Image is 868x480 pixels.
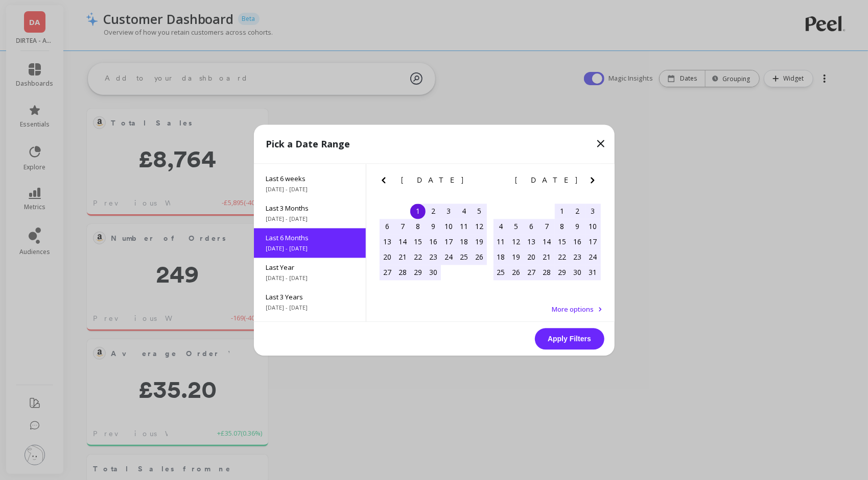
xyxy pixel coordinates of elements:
div: Choose Saturday, April 26th, 2025 [472,249,487,265]
span: [DATE] - [DATE] [266,274,354,282]
div: Choose Wednesday, April 23rd, 2025 [426,249,441,265]
span: [DATE] [515,176,579,184]
div: Choose Friday, April 11th, 2025 [456,219,472,234]
div: Choose Friday, May 2nd, 2025 [570,204,585,219]
div: Choose Friday, April 4th, 2025 [456,204,472,219]
div: Choose Tuesday, May 20th, 2025 [524,249,539,265]
span: [DATE] - [DATE] [266,215,354,223]
div: Choose Saturday, May 3rd, 2025 [585,204,601,219]
div: Choose Tuesday, April 1st, 2025 [410,204,426,219]
span: More options [552,305,594,314]
div: Choose Saturday, April 12th, 2025 [472,219,487,234]
div: month 2025-05 [494,204,601,280]
div: Choose Tuesday, April 15th, 2025 [410,234,426,249]
div: Choose Thursday, May 1st, 2025 [555,204,570,219]
div: Choose Thursday, May 22nd, 2025 [555,249,570,265]
div: Choose Friday, May 30th, 2025 [570,265,585,280]
button: Next Month [587,174,603,190]
div: Choose Friday, May 23rd, 2025 [570,249,585,265]
div: Choose Monday, April 21st, 2025 [395,249,410,265]
span: [DATE] - [DATE] [266,304,354,312]
div: Choose Saturday, April 5th, 2025 [472,204,487,219]
div: Choose Wednesday, April 16th, 2025 [426,234,441,249]
span: [DATE] [401,176,465,184]
div: Choose Tuesday, May 27th, 2025 [524,265,539,280]
span: [DATE] - [DATE] [266,244,354,252]
div: Choose Wednesday, May 28th, 2025 [539,265,555,280]
div: Choose Friday, May 9th, 2025 [570,219,585,234]
button: Previous Month [378,174,394,190]
span: Last 6 weeks [266,174,354,183]
div: Choose Friday, May 16th, 2025 [570,234,585,249]
div: Choose Monday, May 19th, 2025 [509,249,524,265]
span: [DATE] - [DATE] [266,185,354,193]
div: Choose Wednesday, May 14th, 2025 [539,234,555,249]
div: Choose Monday, May 12th, 2025 [509,234,524,249]
div: Choose Tuesday, April 29th, 2025 [410,265,426,280]
div: Choose Wednesday, April 2nd, 2025 [426,204,441,219]
div: Choose Thursday, May 8th, 2025 [555,219,570,234]
div: Choose Thursday, April 10th, 2025 [441,219,456,234]
div: Choose Sunday, May 18th, 2025 [494,249,509,265]
div: Choose Tuesday, April 8th, 2025 [410,219,426,234]
div: Choose Wednesday, April 30th, 2025 [426,265,441,280]
div: Choose Thursday, April 17th, 2025 [441,234,456,249]
div: Choose Thursday, April 24th, 2025 [441,249,456,265]
div: Choose Sunday, April 6th, 2025 [380,219,395,234]
p: Pick a Date Range [266,137,350,151]
div: Choose Saturday, May 31st, 2025 [585,265,601,280]
div: Choose Saturday, May 10th, 2025 [585,219,601,234]
div: Choose Tuesday, May 13th, 2025 [524,234,539,249]
div: Choose Monday, April 28th, 2025 [395,265,410,280]
div: Choose Sunday, May 4th, 2025 [494,219,509,234]
div: Choose Friday, April 25th, 2025 [456,249,472,265]
div: Choose Sunday, May 11th, 2025 [494,234,509,249]
div: Choose Monday, April 14th, 2025 [395,234,410,249]
div: Choose Saturday, May 24th, 2025 [585,249,601,265]
div: month 2025-04 [380,204,487,280]
div: Choose Monday, May 5th, 2025 [509,219,524,234]
button: Apply Filters [535,328,604,349]
div: Choose Saturday, May 17th, 2025 [585,234,601,249]
span: Last 3 Months [266,204,354,213]
div: Choose Thursday, May 15th, 2025 [555,234,570,249]
div: Choose Sunday, April 20th, 2025 [380,249,395,265]
div: Choose Sunday, May 25th, 2025 [494,265,509,280]
div: Choose Wednesday, May 7th, 2025 [539,219,555,234]
div: Choose Thursday, April 3rd, 2025 [441,204,456,219]
div: Choose Monday, May 26th, 2025 [509,265,524,280]
div: Choose Sunday, April 27th, 2025 [380,265,395,280]
button: Next Month [473,174,489,190]
span: Last Year [266,263,354,272]
div: Choose Monday, April 7th, 2025 [395,219,410,234]
div: Choose Sunday, April 13th, 2025 [380,234,395,249]
div: Choose Thursday, May 29th, 2025 [555,265,570,280]
div: Choose Tuesday, May 6th, 2025 [524,219,539,234]
div: Choose Saturday, April 19th, 2025 [472,234,487,249]
span: Last 6 Months [266,233,354,242]
div: Choose Wednesday, April 9th, 2025 [426,219,441,234]
div: Choose Wednesday, May 21st, 2025 [539,249,555,265]
span: Last 3 Years [266,292,354,301]
button: Previous Month [491,174,507,190]
div: Choose Friday, April 18th, 2025 [456,234,472,249]
div: Choose Tuesday, April 22nd, 2025 [410,249,426,265]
